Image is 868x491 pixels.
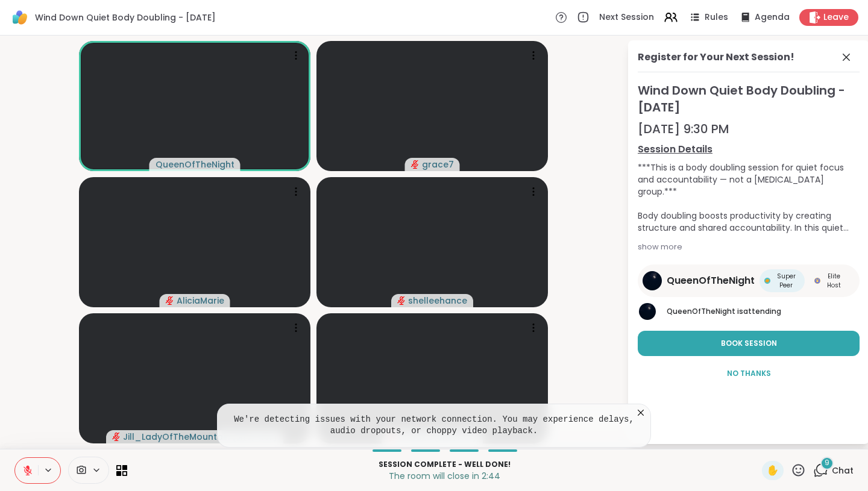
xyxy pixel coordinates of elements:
span: AliciaMarie [177,295,224,307]
p: is attending [667,306,860,317]
span: audio-muted [112,433,121,441]
span: Chat [832,464,854,477]
span: 9 [825,458,829,468]
img: QueenOfTheNight [643,271,662,290]
p: Session Complete - well done! [134,459,755,470]
span: QueenOfTheNight [156,158,234,170]
span: shelleehance [408,295,467,307]
img: QueenOfTheNight [639,303,656,320]
span: Jill_LadyOfTheMountain [123,431,230,443]
span: Agenda [755,11,790,23]
span: Elite Host [823,272,845,290]
div: Register for Your Next Session! [638,50,794,64]
a: Session Details [638,142,860,157]
img: ShareWell Logomark [10,7,30,28]
span: Super Peer [773,272,800,290]
span: No Thanks [727,368,771,379]
span: Wind Down Quiet Body Doubling - [DATE] [35,11,216,23]
p: The room will close in 2:44 [134,470,755,482]
img: Super Peer [764,278,770,284]
div: [DATE] 9:30 PM [638,120,860,137]
a: QueenOfTheNightQueenOfTheNightSuper PeerSuper PeerElite HostElite Host [638,264,860,297]
img: Elite Host [814,278,820,284]
span: Rules [705,11,728,23]
div: show more [638,241,860,253]
button: No Thanks [638,361,860,386]
span: ✋ [767,463,779,478]
span: audio-muted [166,296,174,305]
div: ***This is a body doubling session for quiet focus and accountability — not a [MEDICAL_DATA] grou... [638,161,860,234]
span: QueenOfTheNight [667,274,755,288]
span: QueenOfTheNight [667,306,735,316]
span: Book Session [721,338,777,349]
span: Wind Down Quiet Body Doubling - [DATE] [638,82,860,116]
span: Leave [823,11,849,23]
button: Book Session [638,331,860,356]
pre: We're detecting issues with your network connection. You may experience delays, audio dropouts, o... [232,414,636,437]
span: grace7 [422,158,454,170]
span: audio-muted [397,296,406,305]
span: Next Session [599,11,654,23]
span: audio-muted [411,160,420,169]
